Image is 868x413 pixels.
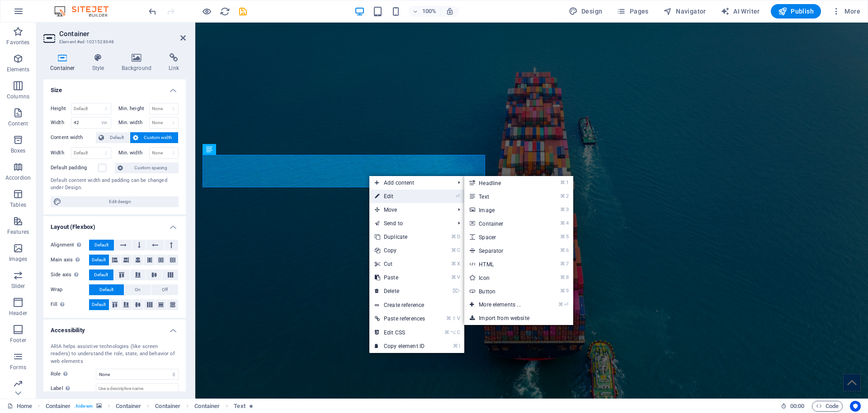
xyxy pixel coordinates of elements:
[560,193,565,199] i: ⌘
[46,401,253,412] nav: breadcrumb
[43,320,186,336] h4: Accessibility
[8,120,28,127] p: Content
[151,284,178,295] button: Off
[781,401,805,412] h6: Session time
[560,261,565,267] i: ⌘
[369,230,430,244] a: ⌘DDuplicate
[51,299,89,310] label: Fill
[812,401,843,412] button: Code
[613,4,652,19] button: Pages
[566,193,568,199] i: 2
[89,299,109,310] button: Default
[126,162,176,173] span: Custom spacing
[147,6,158,17] button: undo
[51,196,179,207] button: Edit design
[369,298,464,312] a: Create reference
[464,203,539,217] a: ⌘3Image
[369,244,430,257] a: ⌘CCopy
[558,302,563,307] i: ⌘
[89,269,113,280] button: Default
[464,217,539,230] a: ⌘4Container
[234,401,245,412] span: Click to select. Double-click to edit
[446,7,454,15] i: On resize automatically adjust zoom level to fit chosen device.
[464,284,539,298] a: ⌘9Button
[451,234,456,240] i: ⌘
[52,6,120,17] img: Editor Logo
[560,274,565,280] i: ⌘
[459,343,460,349] i: I
[51,162,98,173] label: Default padding
[369,190,430,203] a: ⏎Edit
[456,193,460,199] i: ⏎
[560,247,565,253] i: ⌘
[141,132,176,143] span: Custom width
[451,274,456,280] i: ⌘
[51,106,71,111] label: Height
[51,383,96,394] label: Label
[457,261,460,267] i: X
[446,316,451,321] i: ⌘
[59,30,186,38] h2: Container
[237,6,248,17] button: save
[59,38,168,46] h3: Element #ed-1021528648
[7,228,29,236] p: Features
[51,369,70,380] span: Role
[89,240,114,251] button: Default
[566,180,568,186] i: 1
[457,329,460,335] i: C
[566,247,568,253] i: 6
[5,174,31,181] p: Accordion
[118,150,149,155] label: Min. width
[7,66,30,73] p: Elements
[560,180,565,186] i: ⌘
[89,255,109,265] button: Default
[464,257,539,271] a: ⌘7HTML
[155,401,180,412] span: Click to select. Double-click to edit
[92,299,106,310] span: Default
[457,247,460,253] i: C
[162,284,168,295] span: Off
[9,310,27,317] p: Header
[457,234,460,240] i: D
[99,284,113,295] span: Default
[74,401,93,412] span: . hide-sm
[115,53,162,72] h4: Background
[565,4,606,19] button: Design
[464,190,539,203] a: ⌘2Text
[118,120,149,125] label: Min. width
[721,7,760,16] span: AI Writer
[457,274,460,280] i: V
[717,4,764,19] button: AI Writer
[369,176,451,190] span: Add content
[43,216,186,232] h4: Layout (Flexbox)
[564,302,568,307] i: ⏎
[51,150,71,155] label: Width
[369,203,451,217] span: Move
[464,271,539,284] a: ⌘8Icon
[51,343,179,366] div: ARIA helps assistive technologies (like screen readers) to understand the role, state, and behavi...
[147,6,158,17] i: Undo: Change width (Ctrl+Z)
[116,401,141,412] span: Click to select. Double-click to edit
[92,255,106,265] span: Default
[369,271,430,284] a: ⌘VPaste
[771,4,821,19] button: Publish
[10,337,26,344] p: Footer
[51,132,96,143] label: Content width
[790,401,804,412] span: 00 00
[850,401,861,412] button: Usercentrics
[560,288,565,294] i: ⌘
[566,234,568,240] i: 5
[566,261,568,267] i: 7
[43,79,186,96] h4: Size
[457,316,460,321] i: V
[11,147,26,154] p: Boxes
[409,6,441,17] button: 100%
[565,4,606,19] div: Design (Ctrl+Alt+Y)
[453,343,458,349] i: ⌘
[369,312,430,325] a: ⌘⇧VPaste references
[6,39,29,46] p: Favorites
[369,339,430,353] a: ⌘ICopy element ID
[89,284,124,295] button: Default
[46,401,71,412] span: Click to select. Double-click to edit
[51,255,89,265] label: Main axis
